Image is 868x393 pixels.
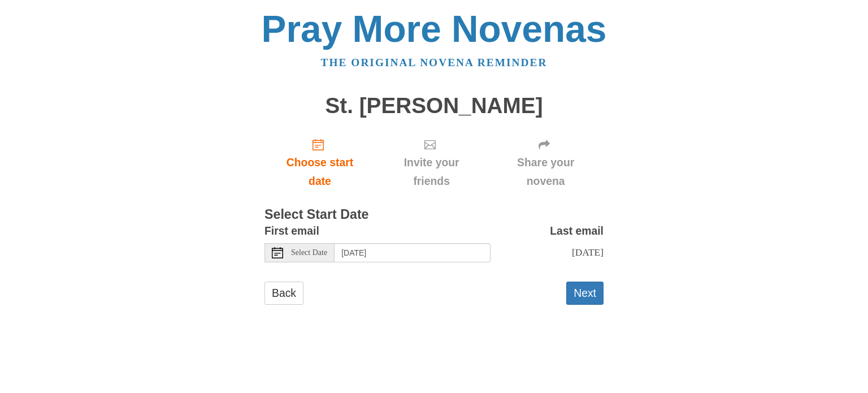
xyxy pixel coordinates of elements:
[264,129,375,196] a: Choose start date
[375,129,488,196] div: Click "Next" to confirm your start date first.
[572,247,604,258] span: [DATE]
[264,208,604,222] h3: Select Start Date
[566,282,604,305] button: Next
[264,282,303,305] a: Back
[321,57,548,68] a: The original novena reminder
[276,153,364,191] span: Choose start date
[550,222,604,240] label: Last email
[387,153,476,191] span: Invite your friends
[262,8,607,50] a: Pray More Novenas
[488,129,604,196] div: Click "Next" to confirm your start date first.
[264,222,319,240] label: First email
[291,249,327,257] span: Select Date
[499,153,592,191] span: Share your novena
[264,94,604,118] h1: St. [PERSON_NAME]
